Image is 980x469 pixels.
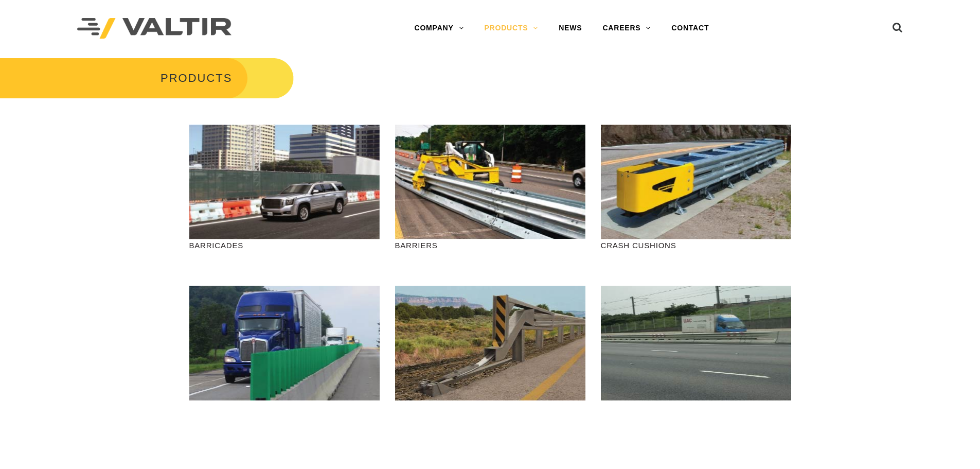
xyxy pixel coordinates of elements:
[395,239,585,251] p: BARRIERS
[661,18,719,39] a: CONTACT
[77,18,231,39] img: Valtir
[189,239,380,251] p: BARRICADES
[548,18,592,39] a: NEWS
[404,18,474,39] a: COMPANY
[601,239,791,251] p: CRASH CUSHIONS
[592,18,661,39] a: CAREERS
[474,18,548,39] a: PRODUCTS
